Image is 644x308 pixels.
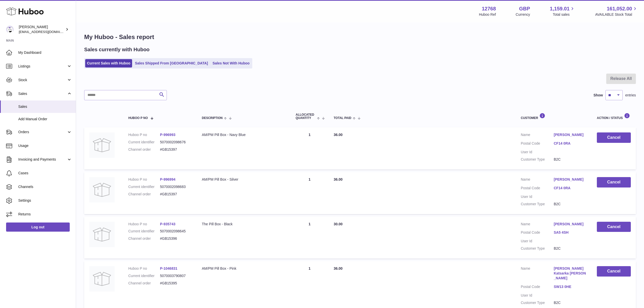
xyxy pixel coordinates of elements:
dt: Current identifier [128,229,160,234]
img: no-photo.jpg [89,266,115,292]
span: Invoicing and Payments [18,157,67,162]
dt: User Id [521,293,554,298]
a: Sales Not With Huboo [211,59,251,67]
dt: Postal Code [521,284,554,290]
div: AM/PM Pill Box - Navy Blue [202,132,285,137]
dt: Channel order [128,147,160,152]
dt: Channel order [128,281,160,286]
div: Action / Status [597,113,631,120]
div: Huboo Ref [479,12,496,17]
td: 1 [291,172,329,214]
dd: B2C [554,202,587,207]
dt: Name [521,132,554,139]
a: [PERSON_NAME] [554,222,587,227]
dd: #GB15396 [160,236,192,241]
td: 1 [291,127,329,169]
dt: Huboo P no [128,266,160,271]
a: [PERSON_NAME] [554,132,587,137]
strong: 12768 [482,5,496,12]
div: The Pill Box - Black [202,222,285,227]
a: CF14 0RA [554,186,587,191]
dt: Postal Code [521,230,554,236]
dt: User Id [521,150,554,155]
span: ALLOCATED Quantity [296,113,316,120]
dt: Customer Type [521,300,554,305]
dt: User Id [521,194,554,199]
span: Total paid [334,116,351,120]
dt: Name [521,266,554,282]
dd: B2C [554,157,587,162]
span: entries [625,93,636,98]
div: [PERSON_NAME] [19,25,64,34]
dd: 5070002098645 [160,229,192,234]
a: Sales Shipped From [GEOGRAPHIC_DATA] [133,59,210,67]
a: [PERSON_NAME] [554,177,587,182]
img: no-photo.jpg [89,177,115,202]
span: AVAILABLE Stock Total [595,12,638,17]
td: 1 [291,217,329,259]
a: P-996994 [160,177,175,181]
a: [PERSON_NAME] Katsarka [PERSON_NAME] [554,266,587,281]
dd: 5070003790807 [160,273,192,278]
dt: Huboo P no [128,132,160,137]
button: Cancel [597,222,631,232]
dd: B2C [554,300,587,305]
dt: Huboo P no [128,222,160,227]
div: AM/PM Pill Box - Pink [202,266,285,271]
span: Total sales [553,12,575,17]
strong: GBP [519,5,530,12]
dt: Channel order [128,192,160,197]
a: P-1046831 [160,266,177,270]
span: Returns [18,212,72,217]
dt: Name [521,222,554,228]
dt: Current identifier [128,184,160,189]
dt: Name [521,177,554,183]
dt: Postal Code [521,186,554,192]
span: 36.00 [334,133,343,137]
dt: Customer Type [521,202,554,207]
a: P-935743 [160,222,175,226]
span: 30.00 [334,222,343,226]
a: CF14 0RA [554,141,587,146]
span: 1,159.01 [550,5,570,12]
img: no-photo.jpg [89,132,115,158]
dt: Channel order [128,236,160,241]
span: Description [202,116,223,120]
span: Huboo P no [128,116,148,120]
span: Listings [18,64,67,69]
span: Channels [18,184,72,189]
span: [EMAIL_ADDRESS][DOMAIN_NAME] [19,30,75,34]
a: Current Sales with Huboo [85,59,132,67]
a: 161,052.00 AVAILABLE Stock Total [595,5,638,17]
label: Show [594,93,603,98]
a: SW13 0HE [554,284,587,289]
div: AM/PM Pill Box - Silver [202,177,285,182]
a: P-996993 [160,133,175,137]
img: no-photo.jpg [89,222,115,247]
span: My Dashboard [18,50,72,55]
button: Cancel [597,266,631,277]
dt: Current identifier [128,273,160,278]
button: Cancel [597,132,631,143]
span: Cases [18,171,72,176]
span: Sales [18,91,67,96]
a: 1,159.01 Total sales [550,5,576,17]
div: Customer [521,113,587,120]
span: Orders [18,130,67,134]
dd: #GB15397 [160,147,192,152]
span: Add Manual Order [18,117,72,122]
span: 161,052.00 [607,5,632,12]
span: Usage [18,143,72,148]
h1: My Huboo - Sales report [84,33,636,41]
a: SA5 4SH [554,230,587,235]
dt: Customer Type [521,246,554,251]
dt: Postal Code [521,141,554,147]
span: Settings [18,198,72,203]
a: Log out [6,223,70,232]
dd: B2C [554,246,587,251]
button: Cancel [597,177,631,187]
dt: Current identifier [128,140,160,145]
dd: #GB15395 [160,281,192,286]
h2: Sales currently with Huboo [84,46,150,53]
img: internalAdmin-12768@internal.huboo.com [6,26,14,33]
